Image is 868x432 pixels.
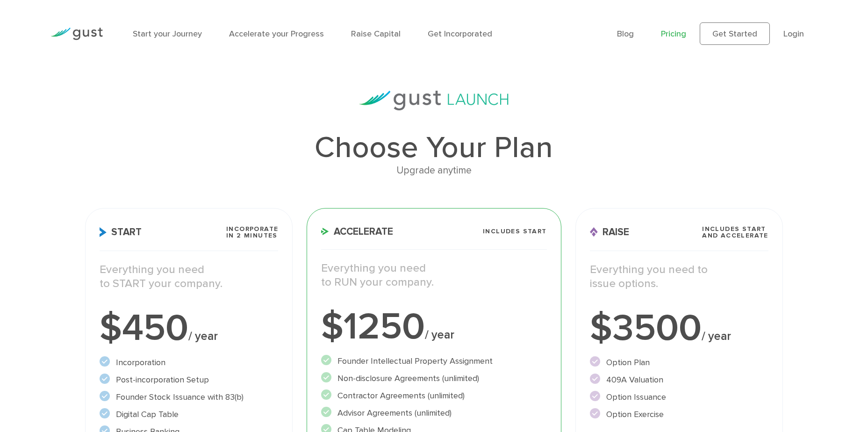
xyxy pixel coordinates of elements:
[783,29,804,39] a: Login
[321,308,546,346] div: $1250
[85,163,783,179] div: Upgrade anytime
[702,226,768,239] span: Includes START and ACCELERATE
[100,227,107,237] img: Start Icon X2
[188,329,218,343] span: / year
[590,356,768,369] li: Option Plan
[661,29,686,39] a: Pricing
[700,22,770,45] a: Get Started
[100,356,278,369] li: Incorporation
[321,261,546,289] p: Everything you need to RUN your company.
[321,227,393,237] span: Accelerate
[483,228,547,235] span: Includes START
[100,227,142,237] span: Start
[321,372,546,385] li: Non-disclosure Agreements (unlimited)
[590,227,598,237] img: Raise Icon
[100,310,278,347] div: $450
[590,227,629,237] span: Raise
[133,29,202,39] a: Start your Journey
[425,328,454,342] span: / year
[351,29,401,39] a: Raise Capital
[85,133,783,163] h1: Choose Your Plan
[617,29,634,39] a: Blog
[590,310,768,347] div: $3500
[590,408,768,421] li: Option Exercise
[702,329,731,343] span: / year
[590,263,768,291] p: Everything you need to issue options.
[321,389,546,402] li: Contractor Agreements (unlimited)
[428,29,492,39] a: Get Incorporated
[321,228,329,235] img: Accelerate Icon
[50,28,103,40] img: Gust Logo
[359,91,509,110] img: gust-launch-logos.svg
[226,226,278,239] span: Incorporate in 2 Minutes
[229,29,324,39] a: Accelerate your Progress
[590,374,768,386] li: 409A Valuation
[100,374,278,386] li: Post-incorporation Setup
[100,391,278,403] li: Founder Stock Issuance with 83(b)
[321,355,546,367] li: Founder Intellectual Property Assignment
[100,263,278,291] p: Everything you need to START your company.
[100,408,278,421] li: Digital Cap Table
[590,391,768,403] li: Option Issuance
[321,407,546,419] li: Advisor Agreements (unlimited)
